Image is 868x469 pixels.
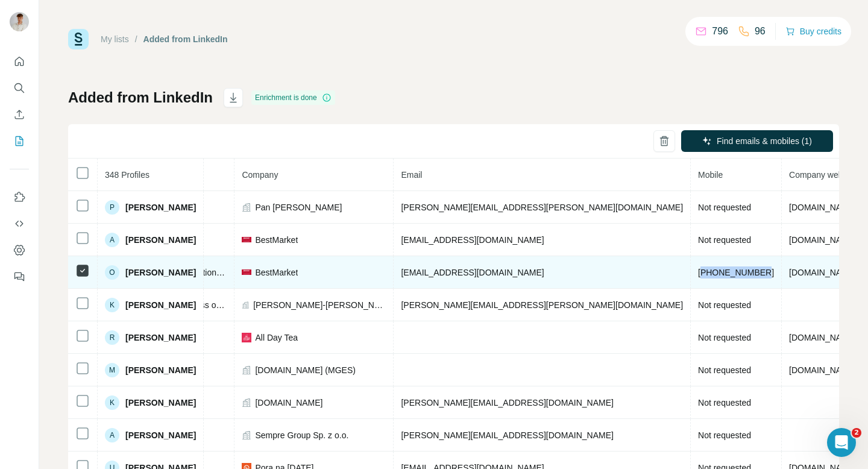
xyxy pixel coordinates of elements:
span: 348 Profiles [105,170,149,180]
span: [DOMAIN_NAME] [789,203,857,212]
span: [PERSON_NAME] [125,364,196,376]
img: company-logo [242,269,251,274]
p: 96 [755,24,766,39]
button: Feedback [10,266,29,288]
span: [PERSON_NAME] [125,397,196,409]
span: [PERSON_NAME] [125,266,196,279]
button: Find emails & mobiles (1) [681,130,833,152]
button: Search [10,77,29,99]
div: O [105,265,119,280]
span: BestMarket [255,234,298,246]
button: Quick start [10,51,29,72]
span: All Day Tea [255,332,298,344]
div: P [105,200,119,215]
span: [PERSON_NAME] [125,332,196,344]
span: Company website [789,170,856,180]
span: [DOMAIN_NAME] [789,333,857,342]
span: [PERSON_NAME] [125,234,196,246]
span: Sempre Group Sp. z o.o. [255,429,348,441]
div: M [105,363,119,377]
div: Added from LinkedIn [143,33,228,45]
span: [PERSON_NAME][EMAIL_ADDRESS][DOMAIN_NAME] [401,398,613,408]
span: [PERSON_NAME][EMAIL_ADDRESS][PERSON_NAME][DOMAIN_NAME] [401,203,683,212]
li: / [135,33,137,45]
span: [PHONE_NUMBER] [698,268,774,277]
button: Enrich CSV [10,104,29,125]
img: company-logo [242,333,251,342]
span: [EMAIL_ADDRESS][DOMAIN_NAME] [401,235,544,245]
span: [DOMAIN_NAME] (MGES) [255,364,355,376]
div: A [105,233,119,247]
span: [PERSON_NAME]-[PERSON_NAME]. z o.o. [253,299,386,311]
span: Not requested [698,365,751,375]
span: Pan [PERSON_NAME] [255,201,342,213]
div: K [105,298,119,312]
button: Use Surfe on LinkedIn [10,186,29,208]
span: [DOMAIN_NAME] [789,268,857,277]
button: Use Surfe API [10,213,29,234]
span: Email [401,170,422,180]
span: Not requested [698,203,751,212]
button: My lists [10,130,29,152]
span: Not requested [698,398,751,408]
span: [DOMAIN_NAME] [789,365,857,375]
span: [PERSON_NAME] [125,201,196,213]
span: Not requested [698,235,751,245]
span: Not requested [698,300,751,310]
div: Enrichment is done [251,90,335,105]
span: [DOMAIN_NAME] [789,235,857,245]
iframe: Intercom live chat [827,428,856,457]
span: Not requested [698,333,751,342]
div: R [105,330,119,345]
p: 796 [712,24,728,39]
span: [PERSON_NAME][EMAIL_ADDRESS][DOMAIN_NAME] [401,430,613,440]
span: Company [242,170,278,180]
h1: Added from LinkedIn [68,88,213,107]
button: Buy credits [785,23,841,40]
span: Mobile [698,170,723,180]
span: [PERSON_NAME] [125,429,196,441]
span: BestMarket [255,266,298,279]
div: A [105,428,119,442]
span: Not requested [698,430,751,440]
div: K [105,395,119,410]
span: [PERSON_NAME] [125,299,196,311]
img: company-logo [242,237,251,242]
a: My lists [101,34,129,44]
span: [DOMAIN_NAME] [255,397,322,409]
img: Surfe Logo [68,29,89,49]
span: [EMAIL_ADDRESS][DOMAIN_NAME] [401,268,544,277]
span: [PERSON_NAME][EMAIL_ADDRESS][PERSON_NAME][DOMAIN_NAME] [401,300,683,310]
span: 2 [852,428,861,438]
img: Avatar [10,12,29,31]
span: Find emails & mobiles (1) [717,135,812,147]
button: Dashboard [10,239,29,261]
